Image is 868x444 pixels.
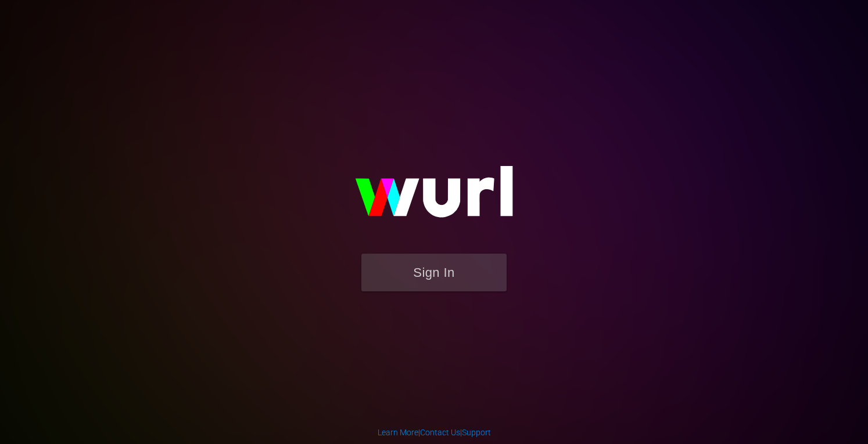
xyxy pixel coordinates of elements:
[378,427,491,438] div: | |
[378,428,418,437] a: Learn More
[318,141,550,254] img: wurl-logo-on-black-223613ac3d8ba8fe6dc639794a292ebdb59501304c7dfd60c99c58986ef67473.svg
[361,254,507,291] button: Sign In
[420,428,460,437] a: Contact Us
[462,428,491,437] a: Support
